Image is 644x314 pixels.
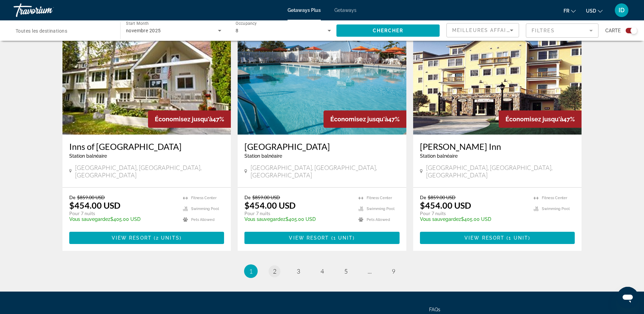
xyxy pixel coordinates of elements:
[367,207,394,211] span: Swimming Pool
[69,153,107,159] span: Station balnéaire
[619,7,625,14] span: ID
[62,264,582,278] nav: Pagination
[420,200,471,210] p: $454.00 USD
[244,200,296,210] p: $454.00 USD
[148,110,231,128] div: 47%
[126,21,149,26] span: Start Month
[617,287,639,309] iframe: Button to launch messaging window
[336,24,440,37] button: Chercher
[452,28,517,33] span: Meilleures affaires
[244,216,286,222] span: Vous sauvegardez
[75,164,224,179] span: [GEOGRAPHIC_DATA], [GEOGRAPHIC_DATA], [GEOGRAPHIC_DATA]
[112,235,152,241] span: View Resort
[244,210,352,216] p: Pour 7 nuits
[413,26,582,135] img: 5422E01L.jpg
[504,235,530,241] span: ( )
[69,200,121,210] p: $454.00 USD
[252,194,280,200] span: $859.00 USD
[373,28,404,33] span: Chercher
[329,235,355,241] span: ( )
[330,116,388,123] span: Économisez jusqu'à
[69,141,224,152] a: Inns of [GEOGRAPHIC_DATA]
[155,116,213,123] span: Économisez jusqu'à
[156,235,180,241] span: 2 units
[367,217,390,222] span: Pets Allowed
[420,232,575,244] button: View Resort(1 unit)
[420,210,527,216] p: Pour 7 nuits
[244,232,400,244] button: View Resort(1 unit)
[191,217,215,222] span: Pets Allowed
[509,235,528,241] span: 1 unit
[499,110,582,128] div: 47%
[288,7,321,13] a: Getaways Plus
[392,267,395,275] span: 9
[586,8,596,14] span: USD
[126,28,161,33] span: novembre 2025
[238,26,406,135] img: 0123O01X.jpg
[586,6,603,16] button: Change currency
[542,207,570,211] span: Swimming Pool
[14,1,81,19] a: Travorium
[191,207,219,211] span: Swimming Pool
[152,235,182,241] span: ( )
[236,21,257,26] span: Occupancy
[244,153,282,159] span: Station balnéaire
[244,194,251,200] span: De
[420,153,458,159] span: Station balnéaire
[564,6,576,16] button: Change language
[251,164,400,179] span: [GEOGRAPHIC_DATA], [GEOGRAPHIC_DATA], [GEOGRAPHIC_DATA]
[344,267,348,275] span: 5
[289,235,329,241] span: View Resort
[420,194,426,200] span: De
[16,28,67,34] span: Toutes les destinations
[420,141,575,152] a: [PERSON_NAME] Inn
[273,267,276,275] span: 2
[236,28,238,33] span: 8
[420,216,527,222] p: $405.00 USD
[77,194,105,200] span: $859.00 USD
[333,235,353,241] span: 1 unit
[320,267,324,275] span: 4
[542,196,567,200] span: Fitness Center
[429,307,440,312] a: FAQs
[428,194,456,200] span: $859.00 USD
[69,194,75,200] span: De
[420,216,461,222] span: Vous sauvegardez
[605,26,621,35] span: Carte
[244,141,400,152] a: [GEOGRAPHIC_DATA]
[334,7,356,13] a: Getaways
[505,116,563,123] span: Économisez jusqu'à
[564,8,569,14] span: fr
[368,267,372,275] span: ...
[367,196,392,200] span: Fitness Center
[526,23,599,38] button: Filter
[613,3,630,17] button: User Menu
[324,110,406,128] div: 47%
[191,196,217,200] span: Fitness Center
[249,267,253,275] span: 1
[69,232,224,244] button: View Resort(2 units)
[62,26,231,135] img: 3673E01X.jpg
[297,267,300,275] span: 3
[464,235,504,241] span: View Resort
[426,164,575,179] span: [GEOGRAPHIC_DATA], [GEOGRAPHIC_DATA], [GEOGRAPHIC_DATA]
[69,216,110,222] span: Vous sauvegardez
[244,216,352,222] p: $405.00 USD
[452,26,513,34] mat-select: Sort by
[69,216,177,222] p: $405.00 USD
[69,210,177,216] p: Pour 7 nuits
